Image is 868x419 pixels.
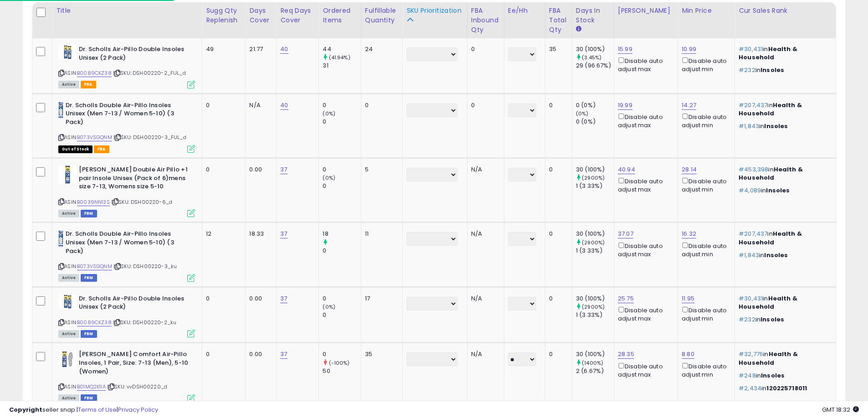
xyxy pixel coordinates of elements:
a: 25.75 [618,294,634,303]
span: Health & Household [739,45,797,62]
div: 0.00 [249,350,269,358]
div: Disable auto adjust max [618,112,671,129]
span: #453,398 [739,165,768,174]
p: in [739,45,829,62]
span: Insoles [764,251,788,259]
span: #30,431 [739,45,763,53]
small: (2900%) [582,174,605,181]
span: Health & Household [739,165,803,182]
a: B0039NN13S [77,198,110,206]
div: 30 (100%) [576,45,614,53]
div: 0 [549,350,565,358]
div: 1 (3.33%) [576,247,614,255]
div: FBA Total Qty [549,6,568,35]
div: 0 [549,101,565,109]
span: | SKU: DSH00220-6_d [111,198,172,206]
div: ASIN: [58,230,195,280]
span: 2025-08-13 18:32 GMT [822,405,859,414]
div: Disable auto adjust max [618,361,671,379]
th: CSV column name: cust_attr_3_SKU Prioritization [403,2,467,38]
a: 37 [280,350,287,359]
p: in [739,166,829,182]
div: Days Cover [249,6,272,25]
span: All listings that are currently out of stock and unavailable for purchase on Amazon [58,145,92,153]
span: #4,089 [739,186,761,195]
div: 0 [471,101,497,109]
div: 0 (0%) [576,118,614,126]
div: 49 [206,45,238,53]
p: in [739,350,829,367]
span: #232 [739,315,755,324]
a: B0089CKZ38 [77,69,112,77]
a: 16.32 [682,229,696,238]
a: 11.95 [682,294,694,303]
span: #32,776 [739,350,763,358]
small: Days In Stock. [576,25,581,33]
div: 18 [323,230,361,238]
div: 31 [323,62,361,70]
div: ASIN: [58,45,195,88]
div: Disable auto adjust max [618,241,671,259]
a: 40 [280,101,288,110]
small: (0%) [323,303,335,310]
div: Disable auto adjust max [618,176,671,194]
div: 1 (3.33%) [576,311,614,319]
span: All listings currently available for purchase on Amazon [58,81,79,88]
div: 35 [365,350,395,358]
div: 0 [323,350,361,358]
div: Disable auto adjust min [682,56,728,73]
div: Fulfillable Quantity [365,6,399,25]
div: 0 (0%) [576,101,614,109]
a: 40.94 [618,165,635,174]
div: Sugg Qty Replenish [206,6,241,25]
img: 41hNQ06M4pL._SL40_.jpg [58,166,77,184]
b: Dr. Scholls Double Air-Pillo Insoles Unisex (Men 7-13 / Women 5-10) (3 Pack) [66,230,176,258]
img: 41hpJtyK16L._SL40_.jpg [58,101,63,119]
a: Privacy Policy [118,405,158,414]
div: 0 [549,166,565,174]
b: [PERSON_NAME] Comfort Air-Pillo Insoles, 1 Pair, Size: 7-13 (Men), 5-10 (Women) [79,350,190,378]
div: Disable auto adjust min [682,241,728,259]
p: in [739,372,829,380]
span: #232 [739,66,755,74]
div: 21.77 [249,45,269,53]
a: 8.80 [682,350,694,359]
div: Disable auto adjust max [618,305,671,323]
div: Ordered Items [323,6,357,25]
span: #1,843 [739,251,759,259]
span: FBM [81,274,97,282]
small: (0%) [323,110,335,117]
span: Health & Household [739,350,798,367]
span: Insoles [766,186,790,195]
strong: Copyright [9,405,42,414]
div: 12 [206,230,238,238]
div: N/A [471,230,497,238]
span: | SKU: DSH00220-2_ku [113,319,176,326]
span: FBA [94,145,109,153]
span: FBM [81,210,97,217]
span: | SKU: vvDSH00220_d [107,383,167,390]
a: 15.99 [618,45,632,54]
div: Disable auto adjust min [682,112,728,129]
p: in [739,122,829,130]
span: Health & Household [739,229,802,246]
div: 50 [323,367,361,375]
p: in [739,101,829,118]
b: [PERSON_NAME] Double Air Pillo +1 pair Insole Unisex (Pack of 6)mens size 7-13, Womens size 5-10 [79,166,190,193]
div: 30 (100%) [576,166,614,174]
div: 0.00 [249,295,269,303]
div: Disable auto adjust min [682,361,728,379]
span: All listings currently available for purchase on Amazon [58,274,79,282]
span: Insoles [760,66,784,74]
img: 41Q7JGDz3ML._SL40_.jpg [58,350,77,368]
div: N/A [471,350,497,358]
p: in [739,251,829,259]
div: 30 (100%) [576,350,614,358]
a: 37 [280,294,287,303]
a: 37 [280,165,287,174]
div: N/A [471,295,497,303]
div: [PERSON_NAME] [618,6,674,16]
a: B01MQ2K1IA [77,383,106,391]
p: in [739,186,829,195]
div: 30 (100%) [576,295,614,303]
